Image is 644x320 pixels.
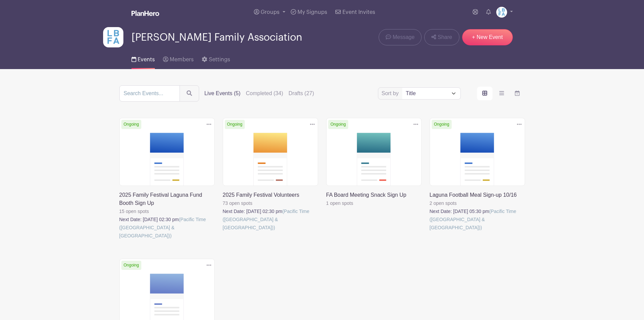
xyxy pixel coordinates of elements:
a: Events [132,47,155,69]
img: logo_white-6c42ec7e38ccf1d336a20a19083b03d10ae64f83f12c07503d8b9e83406b4c7d.svg [132,10,159,16]
label: Sort by [382,89,401,98]
a: Members [163,47,194,69]
a: Message [379,29,422,45]
label: Live Events (5) [205,89,241,98]
span: Settings [209,57,230,62]
span: Groups [261,9,280,15]
div: filters [205,89,320,98]
img: LBFArev.png [496,7,507,18]
span: Message [392,33,414,41]
span: Events [138,57,155,62]
a: Settings [202,47,230,69]
a: Share [424,29,459,45]
span: Event Invites [342,9,375,15]
span: Share [438,33,452,41]
img: LBFArev.png [103,27,123,47]
div: order and view [477,87,525,100]
span: Members [170,57,194,62]
label: Completed (34) [246,89,283,98]
span: My Signups [297,9,327,15]
input: Search Events... [119,85,180,102]
label: Drafts (27) [289,89,314,98]
a: + New Event [462,29,513,45]
span: [PERSON_NAME] Family Association [132,32,302,43]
